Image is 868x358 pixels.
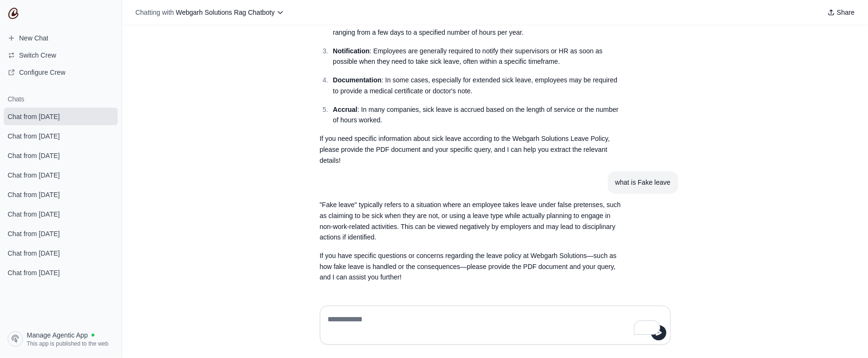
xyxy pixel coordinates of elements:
[4,225,118,242] a: Chat from [DATE]
[333,47,369,55] strong: Notification
[824,6,858,19] button: Share
[19,50,56,60] span: Switch Crew
[8,268,60,278] span: Chat from [DATE]
[19,68,65,77] span: Configure Crew
[608,171,678,194] section: User message
[4,166,118,184] a: Chat from [DATE]
[8,131,60,141] span: Chat from [DATE]
[4,264,118,281] a: Chat from [DATE]
[333,76,381,84] strong: Documentation
[333,46,624,68] p: : Employees are generally required to notify their supervisors or HR as soon as possible when the...
[4,65,118,80] a: Configure Crew
[8,112,60,121] span: Chat from [DATE]
[19,33,48,43] span: New Chat
[312,194,633,288] section: Response
[320,250,625,283] p: If you have specific questions or concerns regarding the leave policy at Webgarh Solutions—such a...
[837,8,855,17] span: Share
[333,106,357,113] strong: Accrual
[333,75,624,97] p: : In some cases, especially for extended sick leave, employees may be required to provide a medic...
[4,328,118,350] a: Manage Agentic App This app is published to the web
[135,8,174,17] span: Chatting with
[8,209,60,219] span: Chat from [DATE]
[4,127,118,145] a: Chat from [DATE]
[4,205,118,223] a: Chat from [DATE]
[8,151,60,160] span: Chat from [DATE]
[8,249,60,258] span: Chat from [DATE]
[8,229,60,239] span: Chat from [DATE]
[27,340,108,348] span: This app is published to the web
[4,147,118,164] a: Chat from [DATE]
[4,30,118,46] a: New Chat
[4,244,118,262] a: Chat from [DATE]
[27,330,88,340] span: Manage Agentic App
[320,133,625,166] p: If you need specific information about sick leave according to the Webgarh Solutions Leave Policy...
[176,9,275,16] span: Webgarh Solutions Rag Chatboty
[8,170,60,180] span: Chat from [DATE]
[326,312,664,338] textarea: To enrich screen reader interactions, please activate Accessibility in Grammarly extension settings
[4,186,118,203] a: Chat from [DATE]
[4,48,118,63] button: Switch Crew
[4,108,118,125] a: Chat from [DATE]
[8,8,19,19] img: CrewAI Logo
[320,199,625,243] p: "Fake leave" typically refers to a situation where an employee takes leave under false pretenses,...
[8,190,60,199] span: Chat from [DATE]
[333,104,624,126] p: : In many companies, sick leave is accrued based on the length of service or the number of hours ...
[615,177,671,188] div: what is Fake leave
[132,6,288,19] button: Chatting with Webgarh Solutions Rag Chatboty
[333,16,624,38] p: : The amount of sick leave an employee is entitled to can vary by company policy, often ranging f...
